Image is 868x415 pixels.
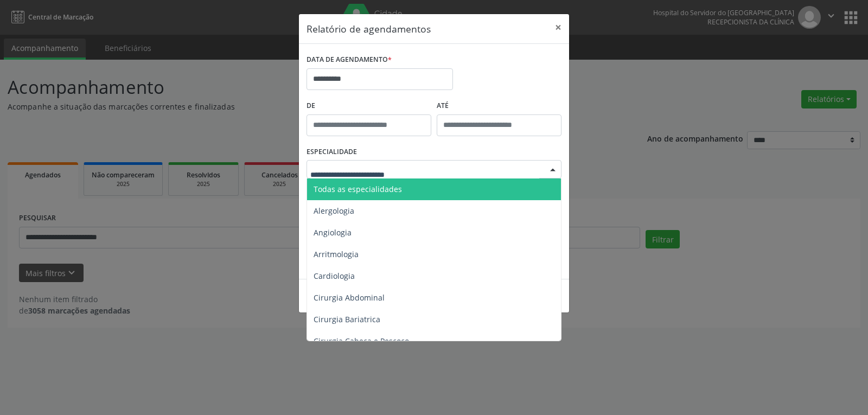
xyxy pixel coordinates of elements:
[314,314,380,324] span: Cirurgia Bariatrica
[547,14,569,41] button: Close
[314,184,402,194] span: Todas as especialidades
[437,98,561,114] label: ATÉ
[307,98,431,114] label: De
[314,206,354,216] span: Alergologia
[314,336,409,346] span: Cirurgia Cabeça e Pescoço
[314,227,352,238] span: Angiologia
[307,22,431,36] h5: Relatório de agendamentos
[307,52,392,68] label: DATA DE AGENDAMENTO
[307,144,357,161] label: ESPECIALIDADE
[314,271,355,281] span: Cardiologia
[314,249,359,259] span: Arritmologia
[314,292,385,303] span: Cirurgia Abdominal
